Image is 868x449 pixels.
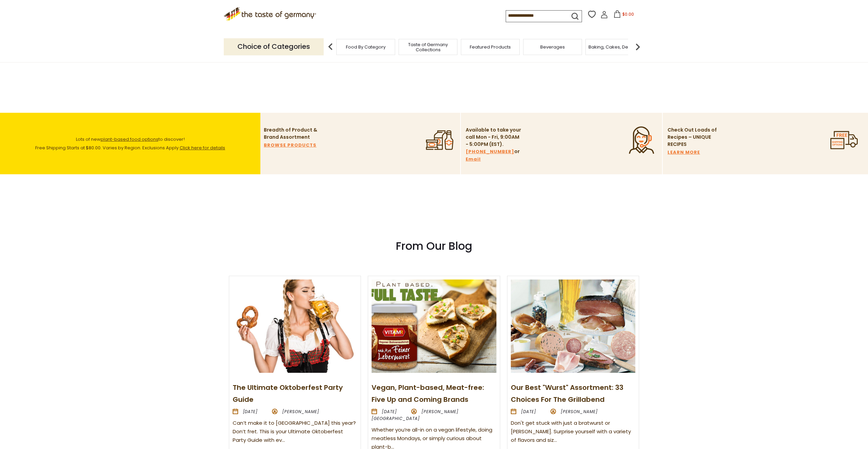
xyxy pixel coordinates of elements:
[224,38,324,55] p: Choice of Categories
[372,280,496,373] img: Vegan, Plant-based, Meat-free: Five Up and Coming Brands
[233,419,357,445] div: Can’t make it to [GEOGRAPHIC_DATA] this year? Don’t fret. This is your Ultimate Oktoberfest Party...
[466,148,514,155] a: [PHONE_NUMBER]
[346,44,386,50] a: Food By Category
[466,126,522,163] p: Available to take your call Mon - Fri, 9:00AM - 5:00PM (EST). or
[470,44,511,50] a: Featured Products
[233,280,357,373] img: The Ultimate Oktoberfest Party Guide
[401,42,455,52] a: Taste of Germany Collections
[264,126,320,141] p: Breadth of Product & Brand Assortment
[282,409,319,414] span: [PERSON_NAME]
[243,409,258,414] time: [DATE]
[233,383,343,404] a: The Ultimate Oktoberfest Party Guide
[264,141,316,149] a: BROWSE PRODUCTS
[588,44,642,50] a: Baking, Cakes, Desserts
[561,409,598,414] span: [PERSON_NAME]
[540,44,565,50] a: Beverages
[631,40,645,54] img: next arrow
[229,239,639,253] h3: From Our Blog
[609,10,638,21] button: $0.00
[382,409,397,414] time: [DATE]
[180,145,225,151] a: Click here for details
[466,155,481,163] a: Email
[668,149,700,156] a: LEARN MORE
[324,40,337,54] img: previous arrow
[101,136,158,142] a: plant-based food options
[622,11,634,17] span: $0.00
[668,126,717,148] p: Check Out Loads of Recipes – UNIQUE RECIPES
[35,136,225,151] span: Lots of new to discover! Free Shipping Starts at $80.00. Varies by Region. Exclusions Apply.
[372,383,484,404] a: Vegan, Plant-based, Meat-free: Five Up and Coming Brands
[511,419,635,445] div: Don't get stuck with just a bratwurst or [PERSON_NAME]. Surprise yourself with a variety of flavo...
[511,280,635,373] img: Our Best "Wurst" Assortment: 33 Choices For The Grillabend
[511,383,623,404] a: Our Best "Wurst" Assortment: 33 Choices For The Grillabend
[521,409,536,414] time: [DATE]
